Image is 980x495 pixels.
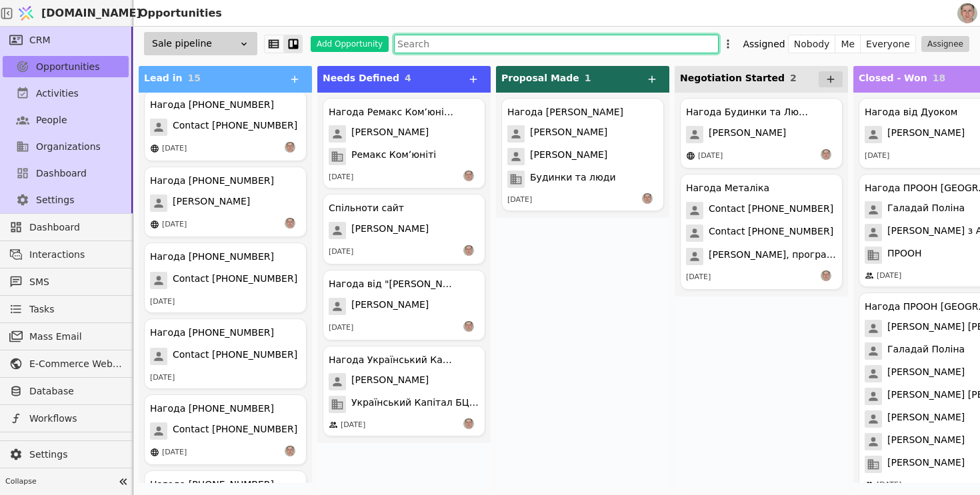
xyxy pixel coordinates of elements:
div: Нагода [PHONE_NUMBER]Contact [PHONE_NUMBER][DATE]РS [144,394,307,465]
img: РS [285,218,295,229]
a: Activities [3,83,129,104]
a: Settings [3,444,129,465]
div: Нагода [PHONE_NUMBER] [150,174,274,188]
div: Нагода МеталікаContact [PHONE_NUMBER]Contact [PHONE_NUMBER][PERSON_NAME], програміст для Металіки... [680,174,843,290]
img: online-store.svg [150,448,159,457]
a: Tasks [3,298,129,320]
img: РS [463,171,474,181]
a: Opportunities [3,56,129,77]
div: [DATE] [162,219,187,231]
span: [PERSON_NAME] [887,365,965,382]
span: [PERSON_NAME] [887,410,965,428]
a: [DOMAIN_NAME] [13,1,133,26]
div: Нагода [PHONE_NUMBER] [150,402,274,416]
img: online-store.svg [150,144,159,153]
div: [DATE] [150,372,175,384]
a: Dashboard [3,163,129,184]
input: Search [394,35,719,53]
span: Settings [36,193,74,207]
a: Workflows [3,408,129,429]
div: Нагода від "[PERSON_NAME]" [329,277,455,291]
span: CRM [29,33,51,47]
div: Спільноти сайт [329,201,404,215]
img: online-store.svg [150,220,159,229]
span: Contact [PHONE_NUMBER] [173,348,297,365]
span: E-Commerce Web Development at Zona Digital Agency [29,357,122,371]
span: Contact [PHONE_NUMBER] [173,422,297,440]
span: [DOMAIN_NAME] [41,5,141,21]
div: Нагода [PHONE_NUMBER] [150,326,274,340]
span: [PERSON_NAME] [530,148,607,165]
button: Assignee [921,36,969,52]
span: Organizations [36,140,101,154]
span: [PERSON_NAME] [351,222,429,239]
div: Assigned [743,35,785,53]
div: Нагода Будинки та Люди - Вайбер[PERSON_NAME][DATE]РS [680,98,843,169]
div: Спільноти сайт[PERSON_NAME][DATE]РS [323,194,485,264]
img: РS [642,193,653,204]
a: SMS [3,271,129,292]
span: Database [29,384,122,398]
div: Нагода [PHONE_NUMBER]Contact [PHONE_NUMBER][DATE] [144,243,307,313]
span: [PERSON_NAME] [351,298,429,315]
span: 18 [933,73,945,83]
div: [DATE] [162,447,187,458]
div: Нагода [PHONE_NUMBER]Contact [PHONE_NUMBER][DATE]РS [144,91,307,161]
span: Mass Email [29,330,122,344]
span: Contact [PHONE_NUMBER] [709,202,833,219]
span: [PERSON_NAME] [351,125,429,143]
span: Український Капітал БЦ ресторан [351,396,479,413]
span: Галадай Поліна [887,342,965,360]
a: CRM [3,29,129,51]
span: Dashboard [29,221,122,235]
img: people.svg [329,420,338,430]
button: Nobody [789,35,836,53]
div: Нагода [PHONE_NUMBER] [150,478,274,492]
div: Нагода Ремакс Комʼюніті Гаражі. Сайт плюс таргет в [GEOGRAPHIC_DATA] та Гугл[PERSON_NAME]Ремакс К... [323,98,485,189]
span: Будинки та люди [530,171,616,188]
span: [PERSON_NAME] [709,126,786,143]
span: Settings [29,448,122,462]
span: Dashboard [36,167,87,181]
span: [PERSON_NAME] [351,373,429,390]
span: People [36,113,67,127]
div: Нагода Будинки та Люди - Вайбер [686,105,813,119]
div: Нагода [PERSON_NAME] [507,105,623,119]
img: РS [463,245,474,256]
span: Workflows [29,412,122,426]
a: Organizations [3,136,129,157]
div: Нагода [PHONE_NUMBER]Contact [PHONE_NUMBER][DATE] [144,318,307,389]
div: [DATE] [698,151,723,162]
span: [PERSON_NAME] [887,126,965,143]
button: Everyone [861,35,915,53]
div: [DATE] [329,172,353,183]
div: Нагода [PHONE_NUMBER] [150,250,274,264]
span: Proposal Made [501,73,579,83]
button: Add Opportunity [311,36,389,52]
button: Me [835,35,861,53]
span: 4 [405,73,411,83]
div: [DATE] [329,322,353,334]
span: Interactions [29,248,122,262]
img: people.svg [865,480,874,490]
span: Contact [PHONE_NUMBER] [709,225,833,242]
span: Opportunities [36,60,100,74]
img: РS [463,418,474,429]
div: Нагода [PHONE_NUMBER][PERSON_NAME][DATE]РS [144,167,307,237]
div: Sale pipeline [144,32,257,55]
span: 15 [188,73,201,83]
a: Mass Email [3,326,129,347]
div: [DATE] [150,296,175,308]
span: SMS [29,275,122,289]
span: [PERSON_NAME] [530,125,607,143]
img: people.svg [865,271,874,280]
span: Needs Defined [323,73,399,83]
a: Database [3,380,129,402]
h2: Opportunities [133,5,222,21]
div: [DATE] [341,420,365,431]
img: Logo [16,1,36,26]
div: [DATE] [329,247,353,258]
img: РS [463,321,474,332]
img: РS [821,270,831,281]
span: Tasks [29,302,55,316]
